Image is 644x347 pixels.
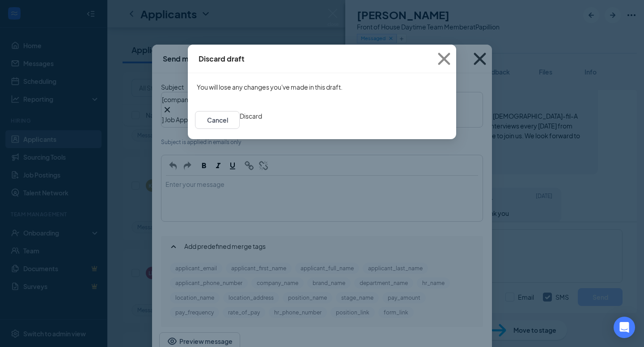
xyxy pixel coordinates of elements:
span: You will lose any changes you've made in this draft. [197,83,343,91]
button: Cancel [195,111,240,129]
div: Discard draft [199,54,245,64]
button: Discard [240,111,262,121]
svg: Cross [432,47,456,71]
div: Open Intercom Messenger [614,317,635,338]
button: Close [432,45,456,73]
